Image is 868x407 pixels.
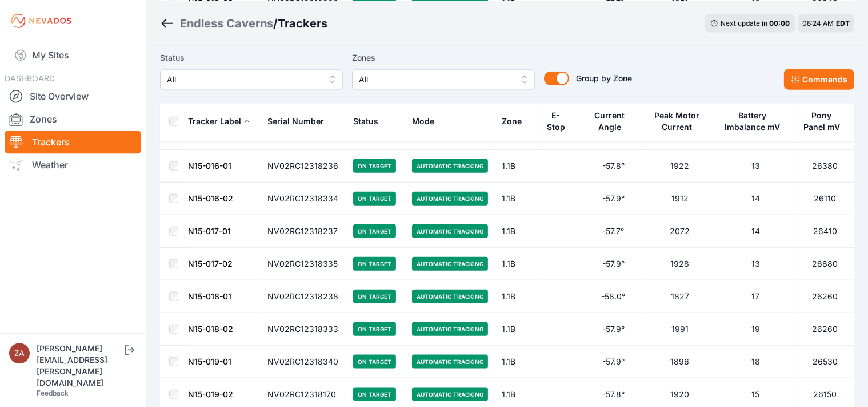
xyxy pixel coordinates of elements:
a: N15-016-02 [188,193,233,203]
button: Tracker Label [188,107,250,135]
span: / [273,15,278,31]
td: 14 [715,215,796,247]
td: 26110 [796,182,854,215]
span: On Target [353,387,396,401]
td: 1.1B [495,182,538,215]
div: [PERSON_NAME][EMAIL_ADDRESS][PERSON_NAME][DOMAIN_NAME] [37,343,122,389]
td: 1991 [645,313,715,345]
td: 13 [715,149,796,182]
h3: Trackers [278,15,327,31]
button: Battery Imbalance mV [722,101,789,140]
span: All [359,72,512,86]
span: On Target [353,354,396,368]
td: -57.8° [582,149,645,182]
a: Zones [5,108,141,131]
td: 2072 [645,215,715,247]
td: 1.1B [495,215,538,247]
span: Automatic Tracking [412,159,488,172]
td: 13 [715,247,796,280]
button: Peak Motor Current [651,101,709,140]
td: 1.1B [495,280,538,313]
span: Group by Zone [576,73,632,82]
td: NV02RC12318334 [261,182,346,215]
div: Peak Motor Current [651,109,702,132]
a: My Sites [5,41,141,69]
span: All [167,72,320,86]
a: N15-019-01 [188,356,231,366]
div: Serial Number [267,115,324,127]
button: Commands [784,69,854,89]
td: 26260 [796,313,854,345]
td: -57.9° [582,247,645,280]
a: Trackers [5,131,141,153]
td: 1.1B [495,313,538,345]
span: Automatic Tracking [412,322,488,335]
td: -58.0° [582,280,645,313]
span: On Target [353,256,396,270]
td: 1896 [645,345,715,378]
td: -57.7° [582,215,645,247]
span: Automatic Tracking [412,289,488,303]
td: 26410 [796,215,854,247]
nav: Breadcrumb [160,8,327,38]
button: E-Stop [545,101,575,140]
a: N15-017-02 [188,258,233,268]
div: E-Stop [545,109,567,132]
a: N15-018-01 [188,291,231,301]
td: 1.1B [495,247,538,280]
td: 1922 [645,149,715,182]
td: -57.9° [582,182,645,215]
button: Mode [412,107,443,135]
div: Current Angle [589,109,630,132]
td: 17 [715,280,796,313]
a: Endless Caverns [180,15,273,31]
img: Nevados [9,11,73,30]
td: 1912 [645,182,715,215]
a: N15-016-01 [188,160,231,170]
td: 18 [715,345,796,378]
span: Next update in [721,18,767,27]
td: NV02RC12318236 [261,149,346,182]
span: On Target [353,322,396,335]
span: DASHBOARD [5,73,55,83]
td: 1.1B [495,149,538,182]
span: Automatic Tracking [412,387,488,401]
td: 26530 [796,345,854,378]
span: Automatic Tracking [412,191,488,205]
td: 1827 [645,280,715,313]
td: 14 [715,182,796,215]
a: N15-017-01 [188,226,231,235]
span: On Target [353,289,396,303]
td: NV02RC12318333 [261,313,346,345]
td: 1928 [645,247,715,280]
span: EDT [836,18,850,27]
img: zachary.brogan@energixrenewables.com [9,343,30,363]
span: On Target [353,191,396,205]
div: Pony Panel mV [803,109,841,132]
button: All [160,69,343,89]
td: 26380 [796,149,854,182]
span: Automatic Tracking [412,224,488,238]
td: -57.9° [582,313,645,345]
td: 26260 [796,280,854,313]
a: Weather [5,153,141,176]
div: Zone [502,115,522,127]
span: Automatic Tracking [412,354,488,368]
a: Site Overview [5,85,141,108]
label: Status [160,50,343,64]
a: N15-019-02 [188,389,233,398]
div: Battery Imbalance mV [722,109,782,132]
div: Tracker Label [188,115,241,127]
td: NV02RC12318237 [261,215,346,247]
td: 1.1B [495,345,538,378]
span: On Target [353,224,396,238]
td: NV02RC12318335 [261,247,346,280]
div: Mode [412,115,434,127]
td: NV02RC12318238 [261,280,346,313]
a: N15-018-02 [188,323,233,333]
div: Status [353,115,378,127]
button: All [352,69,535,89]
span: On Target [353,159,396,172]
td: NV02RC12318340 [261,345,346,378]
